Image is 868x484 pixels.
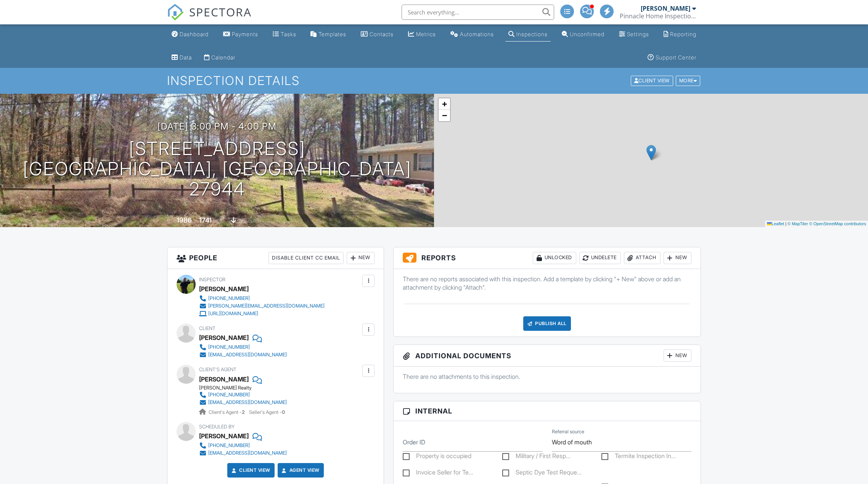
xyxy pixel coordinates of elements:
[199,216,212,224] div: 1741
[169,27,212,42] a: Dashboard
[213,218,223,224] span: sq. ft.
[516,31,548,37] div: Inspections
[442,111,447,120] span: −
[403,372,691,381] p: There are no attachments to this inspection.
[318,31,346,37] div: Templates
[601,452,676,462] label: Termite Inspection Include Outbuildings (VA Loan)
[579,252,621,264] div: Undelete
[664,252,691,264] div: New
[624,252,661,264] div: Attach
[230,466,270,474] a: Client View
[403,469,473,478] label: Invoice Seller for Termite Inspection
[220,27,261,42] a: Payments
[280,466,320,474] a: Agent View
[209,409,246,415] span: Client's Agent -
[199,283,249,295] div: [PERSON_NAME]
[208,442,250,449] div: [PHONE_NUMBER]
[403,452,471,462] label: Property is occupied
[211,54,235,61] div: Calendar
[439,98,450,110] a: Zoom in
[505,27,551,42] a: Inspections
[177,216,192,224] div: 1986
[232,31,258,37] div: Payments
[199,424,235,430] span: Scheduled By
[237,218,261,224] span: crawlspace
[631,76,673,86] div: Client View
[767,221,784,226] a: Leaflet
[670,31,696,37] div: Reporting
[199,373,249,385] a: [PERSON_NAME]
[199,351,287,359] a: [EMAIL_ADDRESS][DOMAIN_NAME]
[646,145,656,160] img: Marker
[394,345,701,367] h3: Additional Documents
[167,247,384,269] h3: People
[208,311,258,317] div: [URL][DOMAIN_NAME]
[199,391,287,399] a: [PHONE_NUMBER]
[208,303,325,309] div: [PERSON_NAME][EMAIL_ADDRESS][DOMAIN_NAME]
[270,27,299,42] a: Tasks
[403,275,691,292] p: There are no reports associated with this inspection. Add a template by clicking "+ New" above or...
[788,221,808,226] a: © MapTiler
[570,31,604,37] div: Unconfirmed
[199,367,236,372] span: Client's Agent
[180,31,209,37] div: Dashboard
[394,247,701,269] h3: Reports
[502,452,571,462] label: Military / First Responder
[533,252,576,264] div: Unlocked
[442,99,447,109] span: +
[641,5,690,12] div: [PERSON_NAME]
[447,27,497,42] a: Automations (Advanced)
[661,27,699,42] a: Reporting
[249,409,285,415] span: Seller's Agent -
[370,31,394,37] div: Contacts
[208,450,287,456] div: [EMAIL_ADDRESS][DOMAIN_NAME]
[189,4,252,20] span: SPECTORA
[169,51,195,65] a: Data
[199,385,293,391] div: [PERSON_NAME] Realty
[630,77,675,83] a: Client View
[439,110,450,121] a: Zoom out
[627,31,649,37] div: Settings
[552,428,584,435] label: Referral source
[307,27,349,42] a: Templates
[167,4,184,21] img: The Best Home Inspection Software - Spectora
[12,139,422,199] h1: [STREET_ADDRESS] [GEOGRAPHIC_DATA], [GEOGRAPHIC_DATA] 27944
[559,27,608,42] a: Unconfirmed
[402,5,554,20] input: Search everything...
[208,392,250,398] div: [PHONE_NUMBER]
[199,449,287,457] a: [EMAIL_ADDRESS][DOMAIN_NAME]
[403,438,425,446] label: Order ID
[199,325,215,331] span: Client
[199,310,325,317] a: [URL][DOMAIN_NAME]
[809,221,866,226] a: © OpenStreetMap contributors
[167,74,701,87] h1: Inspection Details
[282,409,285,415] strong: 0
[523,316,571,331] div: Publish All
[199,343,287,351] a: [PHONE_NUMBER]
[199,277,225,282] span: Inspector
[158,121,276,131] h3: [DATE] 3:00 pm - 4:00 pm
[208,352,287,358] div: [EMAIL_ADDRESS][DOMAIN_NAME]
[199,302,325,310] a: [PERSON_NAME][EMAIL_ADDRESS][DOMAIN_NAME]
[502,469,582,478] label: Septic Dye Test Requested
[199,442,287,449] a: [PHONE_NUMBER]
[201,51,238,65] a: Calendar
[167,10,252,26] a: SPECTORA
[199,295,325,302] a: [PHONE_NUMBER]
[616,27,652,42] a: Settings
[281,31,296,37] div: Tasks
[416,31,436,37] div: Metrics
[664,349,691,362] div: New
[394,401,701,421] h3: Internal
[199,430,249,442] div: [PERSON_NAME]
[199,399,287,406] a: [EMAIL_ADDRESS][DOMAIN_NAME]
[645,51,699,65] a: Support Center
[242,409,245,415] strong: 2
[180,54,192,61] div: Data
[268,252,344,264] div: Disable Client CC Email
[460,31,494,37] div: Automations
[620,12,696,20] div: Pinnacle Home Inspections
[676,76,701,86] div: More
[785,221,786,226] span: |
